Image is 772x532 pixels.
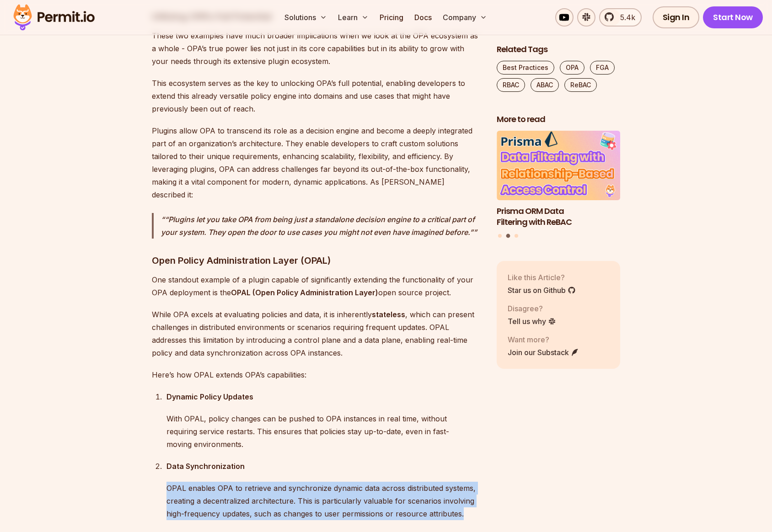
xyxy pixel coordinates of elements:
strong: stateless [372,310,405,319]
button: Go to slide 3 [515,234,518,238]
p: Want more? [508,334,579,345]
a: Join our Substack [508,347,579,358]
h2: More to read [497,114,620,125]
button: Solutions [281,8,331,27]
a: Star us on Github [508,285,576,296]
h2: Related Tags [497,44,620,55]
a: 5.4k [599,8,642,27]
a: Tell us why [508,316,556,327]
a: Best Practices [497,61,554,74]
p: These two examples have much broader implications when we look at the OPA ecosystem as a whole - ... [152,29,482,68]
p: Here’s how OPAL extends OPA’s capabilities: [152,368,482,381]
button: Learn [334,8,372,27]
a: ReBAC [564,78,597,92]
li: 2 of 3 [497,131,620,228]
p: While OPA excels at evaluating policies and data, it is inherently , which can present challenges... [152,308,482,359]
strong: Dynamic Policy Updates [166,392,253,401]
a: Sign In [653,6,700,28]
h3: Open Policy Administration Layer (OPAL) [152,253,482,268]
p: Disagree? [508,303,556,314]
strong: Data Synchronization [166,462,245,471]
div: Posts [497,131,620,239]
button: Go to slide 2 [506,234,510,238]
a: Pricing [376,8,407,27]
span: 5.4k [615,12,635,23]
img: Permit logo [9,2,99,33]
h3: Prisma ORM Data Filtering with ReBAC [497,205,620,228]
a: Start Now [703,6,763,28]
a: RBAC [497,78,525,92]
p: This ecosystem serves as the key to unlocking OPA’s full potential, enabling developers to extend... [152,77,482,115]
p: Plugins allow OPA to transcend its role as a decision engine and become a deeply integrated part ... [152,124,482,201]
p: Like this Article? [508,272,576,283]
img: Prisma ORM Data Filtering with ReBAC [497,131,620,200]
a: OPA [560,61,584,74]
strong: OPAL (Open Policy Administration Layer) [231,288,378,297]
a: Prisma ORM Data Filtering with ReBACPrisma ORM Data Filtering with ReBAC [497,131,620,228]
button: Go to slide 1 [498,234,502,238]
p: “Plugins let you take OPA from being just a standalone decision engine to a critical part of your... [161,213,482,239]
p: OPAL enables OPA to retrieve and synchronize dynamic data across distributed systems, creating a ... [166,482,482,520]
a: ABAC [531,78,559,92]
p: With OPAL, policy changes can be pushed to OPA instances in real time, without requiring service ... [166,412,482,451]
a: FGA [590,61,615,74]
button: Company [439,8,491,27]
a: Docs [411,8,435,27]
p: One standout example of a plugin capable of significantly extending the functionality of your OPA... [152,273,482,299]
